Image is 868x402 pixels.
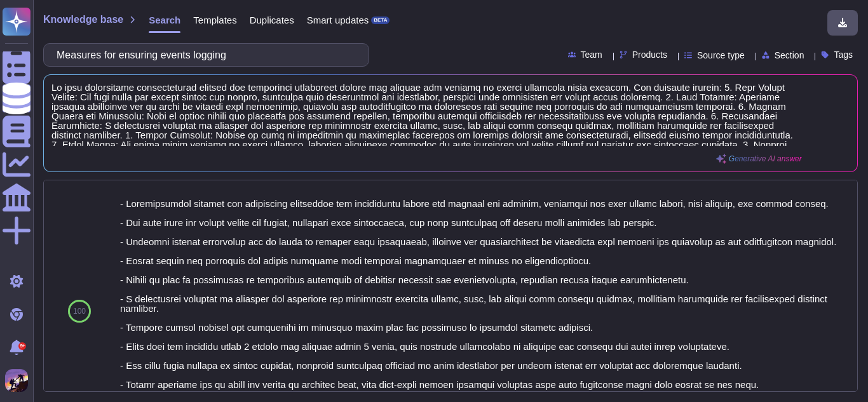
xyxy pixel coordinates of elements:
span: Duplicates [250,15,294,25]
div: BETA [371,17,390,24]
span: Knowledge base [43,15,123,25]
span: Source type [697,51,745,60]
button: user [3,366,37,394]
input: Search a question or template... [50,44,356,66]
span: Section [775,51,804,60]
div: 9+ [18,342,26,350]
span: Tags [834,50,853,59]
span: Products [632,50,667,59]
span: Templates [193,15,236,25]
span: 100 [73,307,86,315]
span: Lo ipsu dolorsitame consecteturad elitsed doe temporinci utlaboreet dolore mag aliquae adm veniam... [51,83,802,146]
span: Search [149,15,180,25]
span: Team [581,50,602,59]
span: Generative AI answer [729,155,802,163]
span: Smart updates [307,15,369,25]
img: user [5,369,28,392]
